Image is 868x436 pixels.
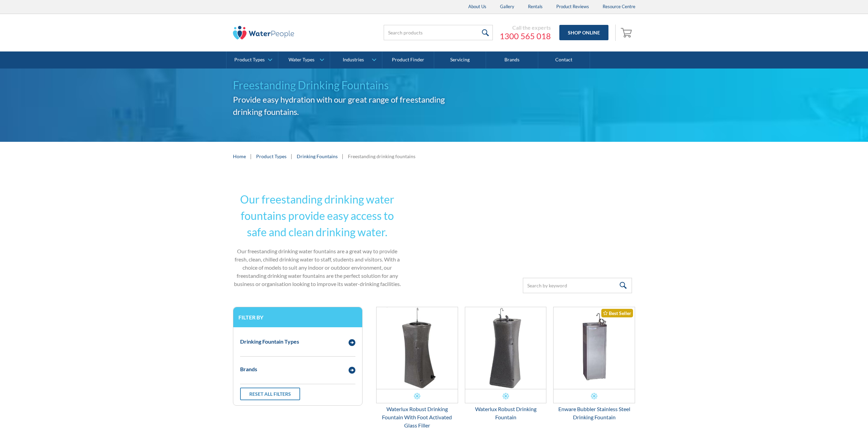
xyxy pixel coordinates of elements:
div: Industries [343,57,364,63]
a: Product Types [256,153,286,160]
input: Search by keyword [523,278,632,293]
a: Waterlux Robust Drinking Fountain With Foot Activated Glass FillerWaterlux Robust Drinking Founta... [376,307,458,430]
div: Enware Bubbler Stainless Steel Drinking Fountain [553,405,635,421]
a: 1300 565 018 [500,31,551,41]
a: Waterlux Robust Drinking FountainWaterlux Robust Drinking Fountain [465,307,547,421]
p: Our freestanding drinking water fountains are a great way to provide fresh, clean, chilled drinki... [233,247,402,288]
img: Enware Bubbler Stainless Steel Drinking Fountain [554,307,635,389]
div: Freestanding drinking fountains [348,153,415,160]
a: Brands [486,51,538,69]
img: Waterlux Robust Drinking Fountain With Foot Activated Glass Filler [377,307,458,389]
a: Industries [330,51,382,69]
h3: Filter by [238,314,357,320]
a: Shop Online [559,25,608,40]
a: Water Types [278,51,330,69]
a: Open cart [619,25,635,41]
img: Waterlux Robust Drinking Fountain [465,307,546,389]
div: Product Types [234,57,265,63]
a: Contact [538,51,590,69]
h2: Provide easy hydration with our great range of freestanding drinking fountains. [233,93,468,118]
a: Drinking Fountains [297,153,338,160]
div: | [290,152,293,160]
div: Water Types [289,57,314,63]
div: Call the experts [500,24,551,31]
img: shopping cart [621,27,634,38]
input: Search products [384,25,493,40]
a: Enware Bubbler Stainless Steel Drinking FountainBest SellerEnware Bubbler Stainless Steel Drinkin... [553,307,635,421]
div: Waterlux Robust Drinking Fountain [465,405,547,421]
div: Waterlux Robust Drinking Fountain With Foot Activated Glass Filler [376,405,458,430]
div: | [249,152,253,160]
div: Drinking Fountain Types [240,337,299,346]
div: | [341,152,344,160]
a: Home [233,153,246,160]
div: Brands [240,365,257,373]
div: Best Seller [601,309,633,317]
a: Reset all filters [240,388,300,400]
a: Product Finder [382,51,434,69]
a: Servicing [434,51,486,69]
img: The Water People [233,26,294,40]
h2: Our freestanding drinking water fountains provide easy access to safe and clean drinking water. [233,191,402,240]
h1: Freestanding Drinking Fountains [233,77,468,93]
a: Product Types [226,51,278,69]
